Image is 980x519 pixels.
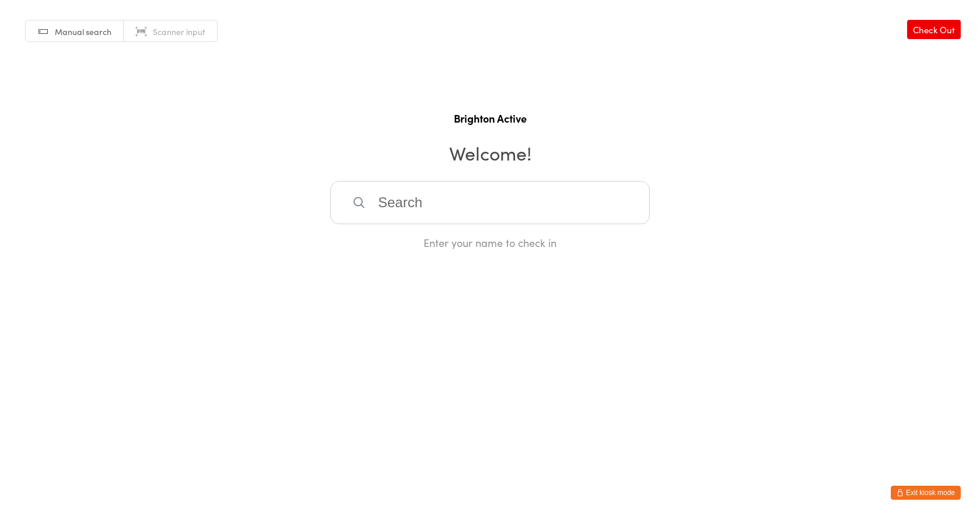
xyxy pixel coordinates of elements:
button: Exit kiosk mode [891,486,961,500]
h2: Welcome! [12,140,968,166]
input: Search [330,181,650,224]
span: Scanner input [153,26,205,37]
a: Check Out [907,20,961,39]
span: Manual search [55,26,111,37]
div: Enter your name to check in [330,235,650,250]
h1: Brighton Active [12,111,968,126]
